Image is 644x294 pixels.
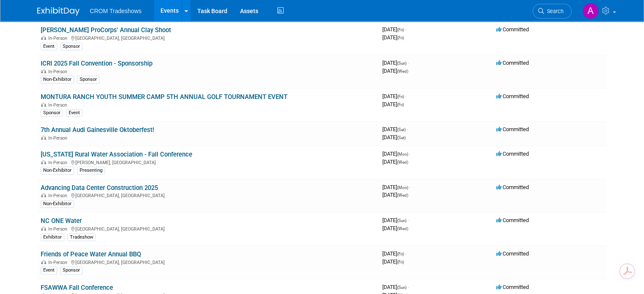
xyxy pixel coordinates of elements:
span: [DATE] [382,184,411,190]
span: - [409,151,411,157]
span: In-Person [48,102,70,108]
span: [DATE] [382,134,406,140]
span: [DATE] [382,192,408,198]
div: Tradeshow [67,234,96,241]
div: Presenting [77,167,105,174]
span: (Mon) [397,152,408,157]
span: [DATE] [382,284,409,290]
span: (Sat) [397,135,406,140]
span: [DATE] [382,151,411,157]
span: [DATE] [382,250,406,257]
img: In-Person Event [41,36,46,40]
a: FSAWWA Fall Conference [41,284,113,291]
a: 7th Annual Audi Gainesville Oktoberfest! [41,126,154,134]
span: In-Person [48,36,70,41]
div: [GEOGRAPHIC_DATA], [GEOGRAPHIC_DATA] [41,192,376,198]
img: In-Person Event [41,160,46,164]
div: Event [66,109,83,117]
span: [DATE] [382,217,409,223]
span: - [405,250,406,257]
span: Committed [496,284,529,290]
span: Committed [496,184,529,190]
span: (Wed) [397,69,408,74]
div: [PERSON_NAME], [GEOGRAPHIC_DATA] [41,159,376,165]
span: Committed [496,60,529,66]
a: NC ONE Water [41,217,82,225]
span: [DATE] [382,68,408,74]
span: Search [544,8,564,14]
div: [GEOGRAPHIC_DATA], [GEOGRAPHIC_DATA] [41,225,376,232]
a: Search [533,4,572,19]
div: Event [41,267,57,274]
span: Committed [496,126,529,132]
div: Non-Exhibitor [41,167,74,174]
span: - [405,26,406,33]
span: [DATE] [382,26,406,33]
a: Friends of Peace Water Annual BBQ [41,250,141,258]
span: (Mon) [397,185,408,190]
span: (Sun) [397,285,406,290]
div: Sponsor [60,267,83,274]
span: [DATE] [382,93,406,99]
div: Event [41,43,57,50]
span: [DATE] [382,225,408,231]
img: In-Person Event [41,102,46,107]
img: ExhibitDay [37,7,80,16]
img: Alicia Walker [583,3,599,19]
span: [DATE] [382,34,404,41]
div: Non-Exhibitor [41,76,74,83]
span: Committed [496,26,529,33]
span: [DATE] [382,101,404,107]
span: In-Person [48,69,70,74]
a: Advancing Data Center Construction 2025 [41,184,158,192]
img: In-Person Event [41,260,46,264]
span: - [409,184,411,190]
span: (Fri) [397,27,404,32]
span: (Fri) [397,102,404,107]
div: Sponsor [60,43,83,50]
div: Non-Exhibitor [41,200,74,208]
span: (Sun) [397,61,406,66]
span: - [408,217,409,223]
img: In-Person Event [41,135,46,140]
a: ICRI 2025 Fall Convention - Sponsorship [41,60,152,67]
span: (Fri) [397,252,404,256]
span: (Wed) [397,160,408,165]
a: [US_STATE] Rural Water Association - Fall Conference [41,151,192,158]
span: In-Person [48,193,70,198]
div: Sponsor [77,76,100,83]
div: [GEOGRAPHIC_DATA], [GEOGRAPHIC_DATA] [41,34,376,41]
span: [DATE] [382,159,408,165]
img: In-Person Event [41,226,46,231]
span: In-Person [48,160,70,165]
span: CROM Tradeshows [90,8,141,14]
div: [GEOGRAPHIC_DATA], [GEOGRAPHIC_DATA] [41,258,376,265]
a: MONTURA RANCH YOUTH SUMMER CAMP 5TH ANNUAL GOLF TOURNAMENT EVENT [41,93,287,101]
span: (Fri) [397,94,404,99]
span: (Sat) [397,127,406,132]
span: - [405,93,406,99]
a: [PERSON_NAME] ProCorps' Annual Clay Shoot [41,26,171,34]
span: [DATE] [382,126,408,132]
span: (Sun) [397,218,406,223]
span: In-Person [48,226,70,232]
img: In-Person Event [41,193,46,197]
span: (Fri) [397,36,404,40]
span: In-Person [48,260,70,265]
span: (Fri) [397,260,404,264]
span: Committed [496,151,529,157]
span: Committed [496,250,529,257]
span: Committed [496,217,529,223]
span: [DATE] [382,60,409,66]
span: In-Person [48,135,70,141]
img: In-Person Event [41,69,46,73]
div: Sponsor [41,109,63,117]
span: (Wed) [397,193,408,198]
span: - [407,126,408,132]
span: - [408,60,409,66]
span: - [408,284,409,290]
span: (Wed) [397,226,408,231]
span: Committed [496,93,529,99]
span: [DATE] [382,258,404,265]
div: Exhibitor [41,234,64,241]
